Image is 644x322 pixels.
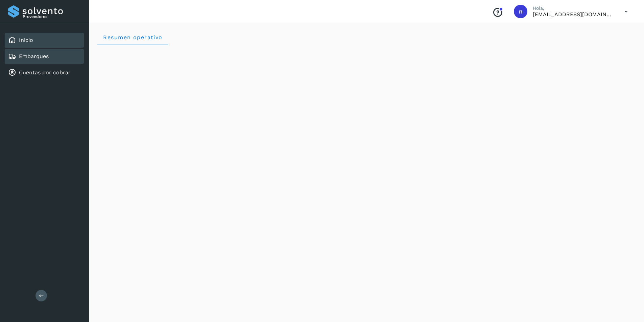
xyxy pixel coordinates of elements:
[5,33,84,48] div: Inicio
[103,34,163,41] span: Resumen operativo
[19,53,49,59] a: Embarques
[23,14,81,19] p: Proveedores
[533,11,614,18] p: nchavez@aeo.mx
[5,49,84,64] div: Embarques
[533,5,614,11] p: Hola,
[19,37,33,43] a: Inicio
[5,65,84,80] div: Cuentas por cobrar
[19,69,71,76] a: Cuentas por cobrar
